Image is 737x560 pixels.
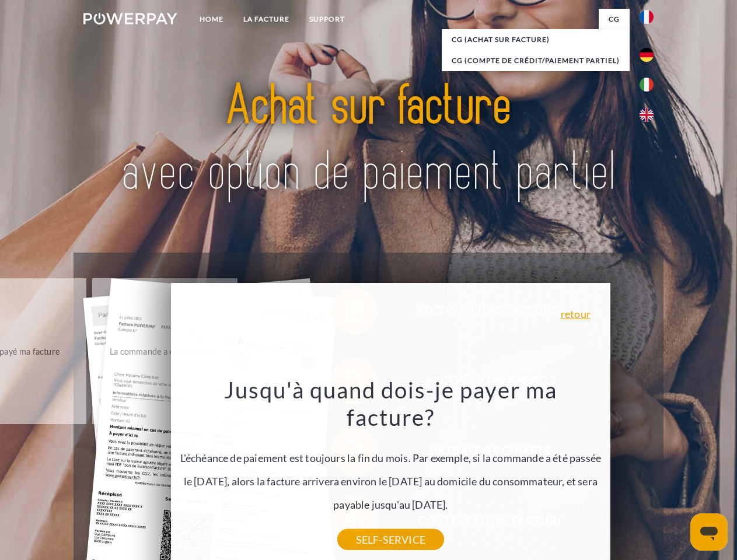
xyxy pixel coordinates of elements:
[442,50,630,71] a: CG (Compte de crédit/paiement partiel)
[561,309,591,319] a: retour
[690,513,728,551] iframe: Bouton de lancement de la fenêtre de messagerie
[83,13,177,24] img: logo-powerpay-white.svg
[233,9,299,30] a: LA FACTURE
[640,108,654,122] img: en
[640,10,654,24] img: fr
[177,376,603,432] h3: Jusqu'à quand dois-je payer ma facture?
[177,376,603,540] div: L'échéance de paiement est toujours la fin du mois. Par exemple, si la commande a été passée le [...
[299,9,355,30] a: Support
[640,48,654,62] img: de
[640,78,654,92] img: it
[111,56,626,223] img: title-powerpay_fr.svg
[190,9,233,30] a: Home
[337,529,444,550] a: SELF-SERVICE
[599,9,630,30] a: CG
[99,343,230,359] div: La commande a été renvoyée
[442,29,630,50] a: CG (achat sur facture)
